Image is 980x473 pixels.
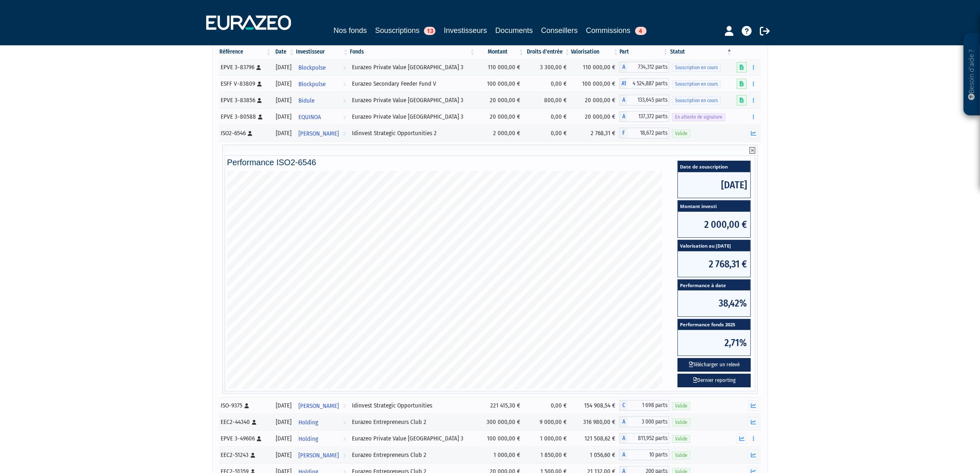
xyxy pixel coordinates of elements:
i: [Français] Personne physique [257,65,261,70]
span: Blockpulse [298,60,326,75]
div: [DATE] [275,96,292,105]
td: 3 300,00 € [524,59,570,75]
span: [PERSON_NAME] [298,448,339,463]
span: A [619,433,628,444]
span: Valide [672,435,690,443]
th: Date: activer pour trier la colonne par ordre croissant [272,45,295,59]
i: Voir l'investisseur [343,77,346,92]
img: 1732889491-logotype_eurazeo_blanc_rvb.png [206,15,291,30]
div: A - Eurazeo Entrepreneurs Club 2 [619,450,669,460]
td: 300 000,00 € [476,414,525,430]
a: Bidule [295,92,349,108]
td: 20 000,00 € [476,92,525,108]
span: Valide [672,402,690,410]
div: [DATE] [275,63,292,72]
span: F [619,128,628,138]
a: Holding [295,430,349,447]
div: [DATE] [275,80,292,88]
a: Documents [496,25,533,36]
div: [DATE] [275,451,292,459]
span: En attente de signature [672,113,725,121]
div: A1 - Eurazeo Secondary Feeder Fund V [619,78,669,89]
div: [DATE] [275,129,292,138]
th: Statut : activer pour trier la colonne par ordre d&eacute;croissant [669,45,733,59]
a: Dernier reporting [677,374,751,387]
span: Montant investi [678,201,750,212]
td: 0,00 € [524,125,570,141]
div: Eurazeo Entrepreneurs Club 2 [352,451,473,459]
span: 2,71% [678,330,750,356]
div: [DATE] [275,418,292,426]
td: 100 000,00 € [476,75,525,92]
a: [PERSON_NAME] [295,447,349,463]
th: Fonds: activer pour trier la colonne par ordre croissant [349,45,476,59]
td: 20 000,00 € [571,92,619,108]
span: A1 [619,78,628,89]
div: ISO2-6546 [221,129,270,138]
a: Nos fonds [333,25,367,36]
h4: Performance ISO2-6546 [227,158,753,167]
a: [PERSON_NAME] [295,397,349,414]
div: Eurazeo Secondary Feeder Fund V [352,80,473,88]
span: 2 768,31 € [678,251,750,277]
td: 316 980,00 € [571,414,619,430]
span: [PERSON_NAME] [298,398,339,414]
span: Souscription en cours [672,64,721,72]
i: [Français] Personne physique [248,131,253,136]
td: 9 000,00 € [524,414,570,430]
i: Voir l'investisseur [343,60,346,75]
div: A - Eurazeo Entrepreneurs Club 2 [619,417,669,427]
span: C [619,400,628,411]
div: F - Idinvest Strategic Opportunities 2 [619,128,669,138]
span: Valide [672,452,690,459]
span: Performance à date [678,280,750,291]
span: [DATE] [678,172,750,198]
div: A - Eurazeo Private Value Europe 3 [619,433,669,444]
div: EPVE 3-80588 [221,112,270,121]
div: C - Idinvest Strategic Opportunities [619,400,669,411]
span: 18,672 parts [628,128,669,138]
i: [Français] Personne physique [252,420,257,425]
span: 4 [635,27,647,35]
td: 121 508,62 € [571,430,619,447]
span: Holding [298,415,318,430]
th: Référence : activer pour trier la colonne par ordre croissant [219,45,272,59]
span: Holding [298,431,318,447]
td: 2 768,31 € [571,125,619,141]
a: Holding [295,414,349,430]
span: Valide [672,130,690,138]
span: 10 parts [628,450,669,460]
div: Eurazeo Private Value [GEOGRAPHIC_DATA] 3 [352,434,473,443]
i: Voir l'investisseur [343,110,346,125]
td: 1 000,00 € [476,447,525,463]
a: EQUINOA [295,108,349,125]
span: 1 698 parts [628,400,669,411]
a: Conseillers [541,25,578,36]
span: 133,645 parts [628,95,669,105]
div: Eurazeo Entrepreneurs Club 2 [352,418,473,426]
span: Blockpulse [298,77,326,92]
div: EPVE 3-83796 [221,63,270,72]
span: 734,312 parts [628,62,669,73]
i: [Français] Personne physique [258,82,262,87]
div: Eurazeo Private Value [GEOGRAPHIC_DATA] 3 [352,63,473,72]
button: Télécharger un relevé [677,358,751,372]
span: A [619,95,628,105]
th: Investisseur: activer pour trier la colonne par ordre croissant [295,45,349,59]
th: Droits d'entrée: activer pour trier la colonne par ordre croissant [524,45,570,59]
span: Bidule [298,93,314,108]
span: 38,42% [678,290,750,316]
td: 20 000,00 € [476,108,525,125]
span: 137,372 parts [628,111,669,122]
a: Commissions4 [586,25,647,36]
th: Part: activer pour trier la colonne par ordre croissant [619,45,669,59]
td: 2 000,00 € [476,125,525,141]
div: Eurazeo Private Value [GEOGRAPHIC_DATA] 3 [352,96,473,105]
td: 1 056,60 € [571,447,619,463]
span: 13 [424,27,435,35]
span: 3 000 parts [628,417,669,427]
i: Voir l'investisseur [343,448,346,463]
div: ESFF V-83809 [221,80,270,88]
td: 0,00 € [524,397,570,414]
span: Valorisation au [DATE] [678,240,750,251]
